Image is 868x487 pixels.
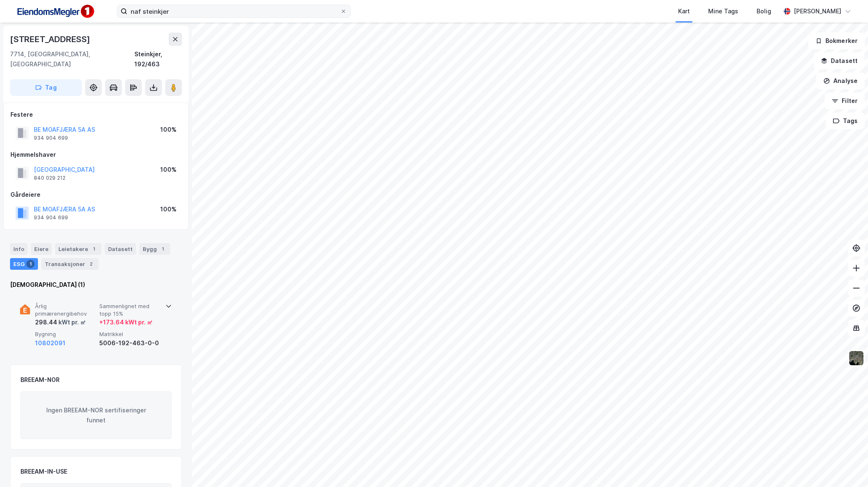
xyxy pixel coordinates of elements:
button: Tags [826,113,865,129]
div: Ingen BREEAM-NOR sertifiseringer funnet [20,392,172,439]
div: Info [10,243,28,255]
div: Steinkjer, 192/463 [134,49,182,69]
button: Filter [825,93,865,109]
img: F4PB6Px+NJ5v8B7XTbfpPpyloAAAAASUVORK5CYII= [13,2,97,21]
div: 840 029 212 [34,175,66,181]
div: Eiere [31,243,52,255]
span: Bygning [35,331,96,338]
div: Festere [10,110,182,120]
div: 5006-192-463-0-0 [99,338,160,348]
button: Tag [10,79,82,96]
div: Kart [678,6,690,16]
button: Datasett [814,53,865,69]
div: 100% [160,125,177,135]
div: 1 [159,245,167,253]
div: 100% [160,204,177,214]
div: Bolig [757,6,771,16]
div: 100% [160,165,177,175]
input: Søk på adresse, matrikkel, gårdeiere, leietakere eller personer [127,5,340,18]
div: Leietakere [55,243,101,255]
iframe: Chat Widget [826,447,868,487]
div: 1 [90,245,98,253]
button: Analyse [816,73,865,89]
img: 9k= [848,350,864,366]
div: 2 [87,260,95,268]
div: [DEMOGRAPHIC_DATA] (1) [10,280,182,290]
div: 1 [26,260,35,268]
div: Gårdeiere [10,190,182,200]
button: 10802091 [35,338,66,348]
div: Kontrollprogram for chat [826,447,868,487]
div: BREEAM-IN-USE [20,467,67,477]
div: ESG [10,258,38,270]
div: 934 904 699 [34,214,68,221]
div: Datasett [105,243,136,255]
div: [PERSON_NAME] [794,6,841,16]
div: Mine Tags [708,6,738,16]
div: Bygg [139,243,170,255]
div: + 173.64 kWt pr. ㎡ [99,317,153,327]
div: [STREET_ADDRESS] [10,33,92,46]
button: Bokmerker [808,33,865,49]
div: 934 904 699 [34,135,68,141]
div: kWt pr. ㎡ [57,317,86,327]
div: BREEAM-NOR [20,375,60,385]
span: Årlig primærenergibehov [35,303,96,317]
div: 298.44 [35,317,86,327]
div: Transaksjoner [41,258,98,270]
div: 7714, [GEOGRAPHIC_DATA], [GEOGRAPHIC_DATA] [10,49,134,69]
div: Hjemmelshaver [10,150,182,160]
span: Sammenlignet med topp 15% [99,303,160,317]
span: Matrikkel [99,331,160,338]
